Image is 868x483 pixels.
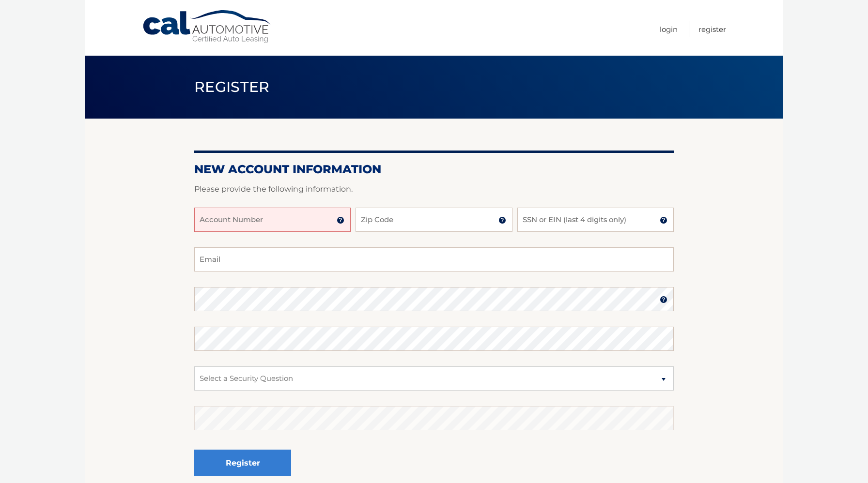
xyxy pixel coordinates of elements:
img: tooltip.svg [498,216,506,224]
input: Account Number [194,208,351,232]
img: tooltip.svg [660,216,667,224]
button: Register [194,450,291,476]
input: Zip Code [356,208,512,232]
img: tooltip.svg [337,216,344,224]
a: Register [698,21,726,37]
h2: New Account Information [194,162,674,177]
input: SSN or EIN (last 4 digits only) [517,208,674,232]
p: Please provide the following information. [194,182,674,196]
input: Email [194,247,674,272]
span: Register [194,78,270,96]
a: Login [660,21,678,37]
img: tooltip.svg [660,296,667,303]
a: Cal Automotive [142,10,273,44]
